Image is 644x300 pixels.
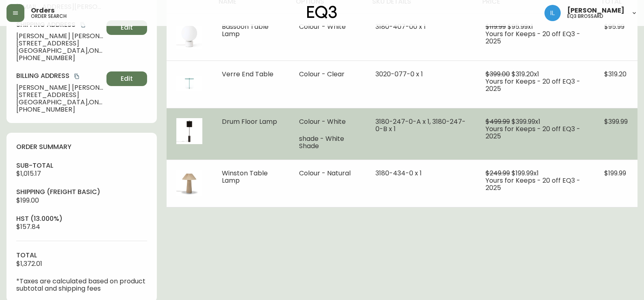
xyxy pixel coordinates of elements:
img: logo [307,6,337,19]
h4: order summary [16,142,147,151]
span: [PERSON_NAME] [PERSON_NAME] [16,84,103,91]
span: [PHONE_NUMBER] [16,106,103,113]
img: 1cfec47d-16c7-4fbd-82a9-28d1baf67339Optional[winston-table-lamp].jpg [176,170,202,196]
li: shade - White Shade [299,135,356,150]
span: $399.00 [486,69,510,79]
span: Edit [121,74,133,83]
span: 3020-077-0 x 1 [375,69,423,79]
span: $95.99 x 1 [507,22,533,31]
span: $499.99 [486,117,510,126]
h4: sub-total [16,161,147,170]
span: $319.20 x 1 [512,69,539,79]
span: Winston Table Lamp [222,168,268,185]
button: Edit [106,71,147,86]
span: [GEOGRAPHIC_DATA] , ON , M6P 1M8 , CA [16,47,103,54]
button: Edit [106,20,147,35]
span: $399.99 [604,117,628,126]
span: $1,015.17 [16,169,41,178]
span: [STREET_ADDRESS] [16,40,103,47]
span: 3180-407-00 x 1 [375,22,426,31]
span: Yours for Keeps - 20 off EQ3 - 2025 [486,77,580,93]
span: [PERSON_NAME] [PERSON_NAME] [16,32,103,40]
img: 3020-077-MC-400-1-ckfe1ztq46tmq01942pflddvh.jpg [176,71,202,97]
button: copy [73,72,81,80]
span: $249.99 [486,168,510,178]
span: $1,372.01 [16,259,42,268]
img: 76989049-0b3f-4966-aad7-b8f18ae88fcb.jpg [176,118,202,144]
span: [GEOGRAPHIC_DATA] , ON , M6P 1M8 , CA [16,99,103,106]
span: Yours for Keeps - 20 off EQ3 - 2025 [486,124,580,141]
h5: order search [31,14,67,19]
h5: eq3 brossard [567,14,603,19]
span: [PHONE_NUMBER] [16,54,103,62]
li: Colour - White [299,118,356,125]
h4: Shipping ( Freight Basic ) [16,188,147,196]
span: 3180-434-0 x 1 [375,168,422,178]
span: Yours for Keeps - 20 off EQ3 - 2025 [486,176,580,192]
h4: hst (13.000%) [16,214,147,223]
span: $319.20 [604,69,627,79]
span: $119.99 [486,22,506,31]
img: 998f055460c6ec1d1452ac0265469103 [544,5,561,21]
li: Colour - Natural [299,170,356,177]
h4: total [16,251,147,260]
span: $199.99 [604,168,626,178]
span: $95.99 [604,22,624,31]
span: Yours for Keeps - 20 off EQ3 - 2025 [486,29,580,46]
li: Colour - White [299,23,356,30]
li: Colour - Clear [299,71,356,78]
span: $199.00 [16,196,39,205]
span: Bassoon Table Lamp [222,22,269,39]
span: 3180-247-0-A x 1, 3180-247-0-B x 1 [375,117,466,134]
h4: Billing Address [16,71,103,80]
span: $157.84 [16,222,40,231]
span: [PERSON_NAME] [567,7,624,14]
span: Orders [31,7,54,14]
img: 90cb9db2-809a-443b-aa40-9e03228e452a.jpg [176,23,202,49]
span: $399.99 x 1 [512,117,540,126]
span: Verre End Table [222,69,273,79]
span: Drum Floor Lamp [222,117,277,126]
span: Edit [121,23,133,32]
span: [STREET_ADDRESS] [16,91,103,99]
span: $199.99 x 1 [512,168,539,178]
p: *Taxes are calculated based on product subtotal and shipping fees [16,278,147,292]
